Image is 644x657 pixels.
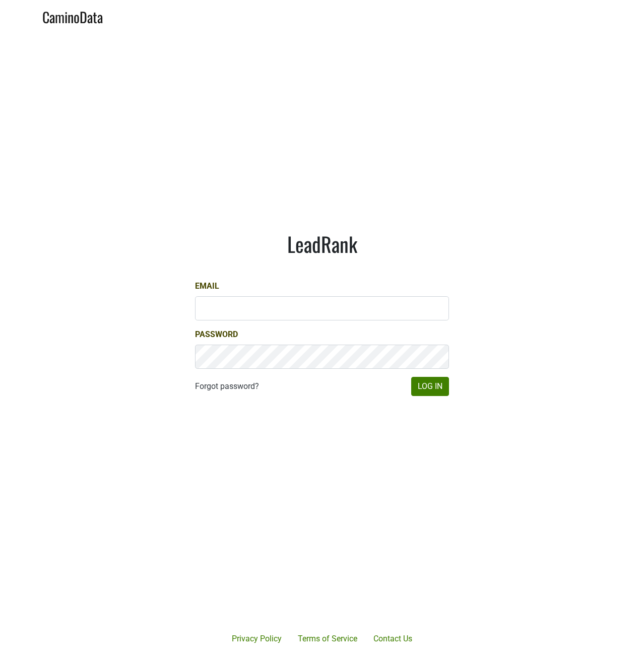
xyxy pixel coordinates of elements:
a: CaminoData [42,4,103,28]
h1: LeadRank [195,232,449,256]
button: Log In [411,377,449,396]
a: Forgot password? [195,380,259,392]
label: Password [195,328,238,341]
label: Email [195,280,219,292]
a: Contact Us [365,629,420,649]
a: Privacy Policy [224,629,290,649]
a: Terms of Service [290,629,365,649]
